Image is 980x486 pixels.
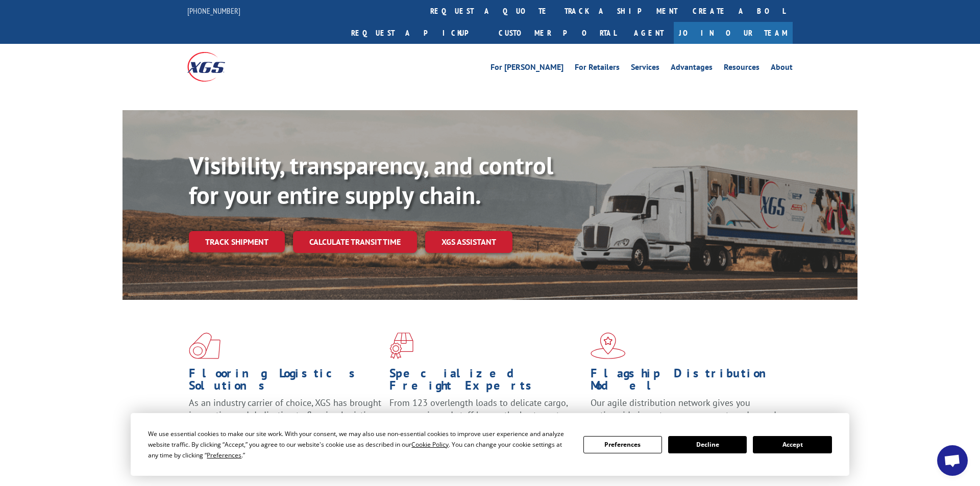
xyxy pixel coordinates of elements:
[389,332,413,359] img: xgs-icon-focused-on-flooring-red
[724,63,759,74] a: Resources
[671,63,713,74] a: Advantages
[187,6,240,16] a: [PHONE_NUMBER]
[575,63,620,74] a: For Retailers
[189,231,285,252] a: Track shipment
[491,63,563,74] a: For [PERSON_NAME]
[207,451,241,459] span: Preferences
[631,63,659,74] a: Services
[189,149,553,211] b: Visibility, transparency, and control for your entire supply chain.
[389,367,582,397] h1: Specialized Freight Experts
[293,231,417,253] a: Calculate transit time
[591,367,783,397] h1: Flagship Distribution Model
[674,22,793,44] a: Join Our Team
[189,332,220,359] img: xgs-icon-total-supply-chain-intelligence-red
[148,428,571,461] div: We use essential cookies to make our site work. With your consent, we may also use non-essential ...
[189,397,381,433] span: As an industry carrier of choice, XGS has brought innovation and dedication to flooring logistics...
[425,231,512,253] a: XGS ASSISTANT
[189,367,382,397] h1: Flooring Logistics Solutions
[591,332,626,359] img: xgs-icon-flagship-distribution-model-red
[668,436,747,453] button: Decline
[344,22,491,44] a: Request a pickup
[937,445,968,476] div: Open chat
[624,22,674,44] a: Agent
[753,436,831,453] button: Accept
[771,63,793,74] a: About
[591,397,778,421] span: Our agile distribution network gives you nationwide inventory management on demand.
[491,22,624,44] a: Customer Portal
[131,413,849,476] div: Cookie Consent Prompt
[583,436,662,453] button: Preferences
[389,397,582,442] p: From 123 overlength loads to delicate cargo, our experienced staff knows the best way to move you...
[411,440,449,449] span: Cookie Policy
